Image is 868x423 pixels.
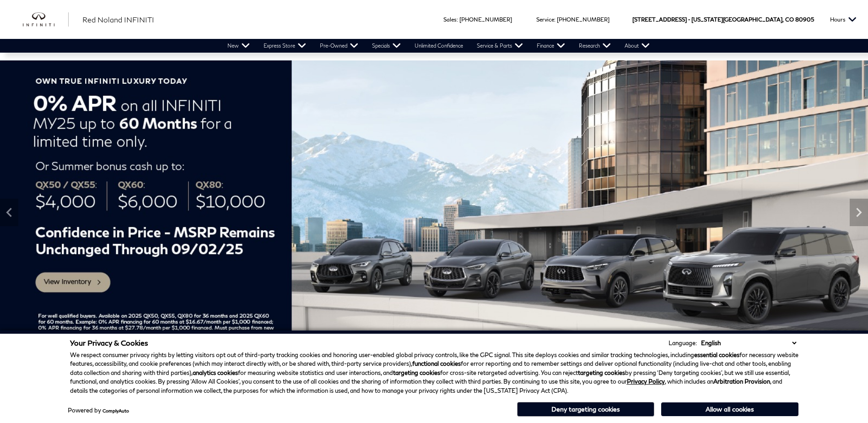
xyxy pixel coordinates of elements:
div: Language: [669,340,697,346]
select: Language Select [699,338,798,347]
a: Research [572,39,618,53]
a: Privacy Policy [627,378,665,385]
a: [PHONE_NUMBER] [459,16,512,23]
a: [STREET_ADDRESS] • [US_STATE][GEOGRAPHIC_DATA], CO 80905 [632,16,814,23]
a: About [618,39,657,53]
div: Powered by [68,407,129,413]
span: Red Noland INFINITI [82,15,154,24]
button: Deny targeting cookies [517,402,654,417]
strong: analytics cookies [193,369,238,376]
span: Your Privacy & Cookies [70,338,148,347]
span: Sales [443,16,457,23]
a: Express Store [257,39,313,53]
a: infiniti [23,12,69,27]
a: Specials [365,39,408,53]
span: Service [536,16,554,23]
strong: essential cookies [694,351,739,358]
img: INFINITI [23,12,69,27]
div: Next [850,199,868,226]
strong: targeting cookies [393,369,440,376]
span: : [554,16,555,23]
button: Allow all cookies [661,402,798,416]
strong: targeting cookies [578,369,625,376]
a: Service & Parts [470,39,530,53]
a: [PHONE_NUMBER] [557,16,609,23]
strong: functional cookies [412,360,461,367]
nav: Main Navigation [221,39,657,53]
a: Pre-Owned [313,39,365,53]
span: : [457,16,458,23]
a: ComplyAuto [102,408,129,413]
a: New [221,39,257,53]
a: Unlimited Confidence [408,39,470,53]
a: Finance [530,39,572,53]
strong: Arbitration Provision [713,378,770,385]
p: We respect consumer privacy rights by letting visitors opt out of third-party tracking cookies an... [70,351,798,396]
a: Red Noland INFINITI [82,14,154,25]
